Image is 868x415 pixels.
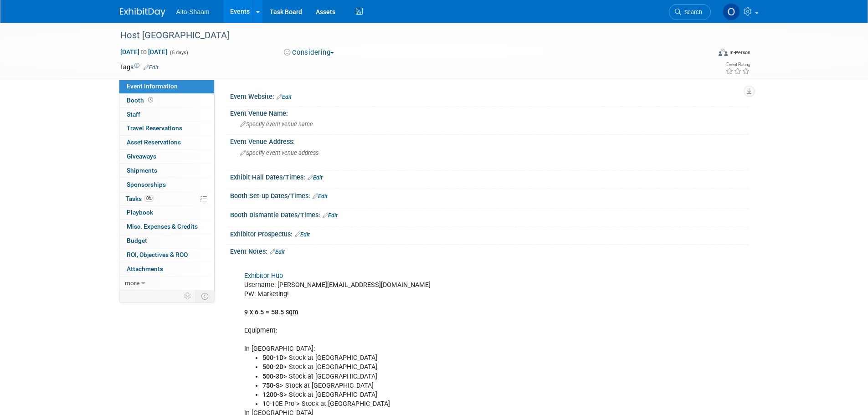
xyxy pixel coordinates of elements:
img: Format-Inperson.png [719,49,728,56]
span: Staff [127,111,140,118]
b: 500-3D [262,373,283,380]
span: Attachments [127,265,163,272]
div: Booth Set-up Dates/Times: [230,189,749,201]
a: Edit [277,94,292,100]
td: Tags [120,62,159,72]
b: 9 x 6.5 = 58.5 sqm [244,308,298,316]
a: Edit [323,212,338,219]
div: Event Rating [725,62,750,67]
a: Budget [119,234,214,248]
a: Exhibitor Hub [244,272,283,280]
span: ROI, Objectives & ROO [127,251,188,258]
a: Edit [295,231,310,238]
li: > Stock at [GEOGRAPHIC_DATA] [262,381,643,390]
span: Specify event venue name [240,121,313,128]
b: 750-S [262,382,280,389]
img: Olivia Strasser [723,3,740,20]
span: Specify event venue address [240,149,318,156]
a: Playbook [119,206,214,220]
li: > Stock at [GEOGRAPHIC_DATA] [262,372,643,381]
img: ExhibitDay [120,8,165,17]
div: Event Venue Name: [230,107,749,118]
span: Alto-Shaam [176,8,210,15]
li: > Stock at [GEOGRAPHIC_DATA] [262,363,643,372]
a: Shipments [119,164,214,178]
span: Asset Reservations [127,138,181,146]
b: 500-2D [262,363,283,371]
div: Booth Dismantle Dates/Times: [230,208,749,220]
span: Giveaways [127,153,156,160]
div: Event Format [657,47,751,61]
span: Budget [127,237,147,244]
b: 500-1D [262,354,283,362]
div: Event Venue Address: [230,135,749,146]
span: Search [681,9,702,15]
div: Exhibitor Prospectus: [230,227,749,239]
span: Shipments [127,167,157,174]
div: Event Notes: [230,245,749,256]
a: Edit [144,64,159,71]
a: ROI, Objectives & ROO [119,248,214,262]
a: Event Information [119,80,214,93]
b: 1200-S [262,391,283,399]
span: [DATE] [DATE] [120,48,168,56]
span: more [125,279,139,287]
span: Sponsorships [127,181,166,188]
div: Host [GEOGRAPHIC_DATA] [117,27,697,44]
div: Exhibit Hall Dates/Times: [230,170,749,182]
div: In-Person [729,49,750,56]
a: Travel Reservations [119,122,214,135]
a: Asset Reservations [119,136,214,149]
span: 0% [144,195,154,202]
a: Attachments [119,262,214,276]
a: Staff [119,108,214,122]
li: > Stock at [GEOGRAPHIC_DATA] [262,390,643,400]
span: (5 days) [169,50,188,56]
a: more [119,277,214,290]
span: Event Information [127,82,178,90]
a: Edit [270,249,285,255]
li: 10-10E Pro > Stock at [GEOGRAPHIC_DATA] [262,400,643,409]
span: to [139,48,148,56]
a: Search [669,4,711,20]
span: Travel Reservations [127,124,182,132]
a: Giveaways [119,150,214,164]
span: Booth not reserved yet [146,97,155,103]
a: Sponsorships [119,178,214,192]
a: Misc. Expenses & Credits [119,220,214,234]
span: Booth [127,97,155,104]
li: > Stock at [GEOGRAPHIC_DATA] [262,354,643,363]
a: Booth [119,94,214,108]
td: Toggle Event Tabs [195,290,214,302]
a: Edit [308,174,323,181]
span: Misc. Expenses & Credits [127,223,198,230]
span: Tasks [126,195,154,202]
div: Event Website: [230,90,749,102]
td: Personalize Event Tab Strip [180,290,196,302]
a: Edit [313,193,328,200]
a: Tasks0% [119,192,214,206]
span: Playbook [127,209,153,216]
button: Considering [281,48,338,57]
